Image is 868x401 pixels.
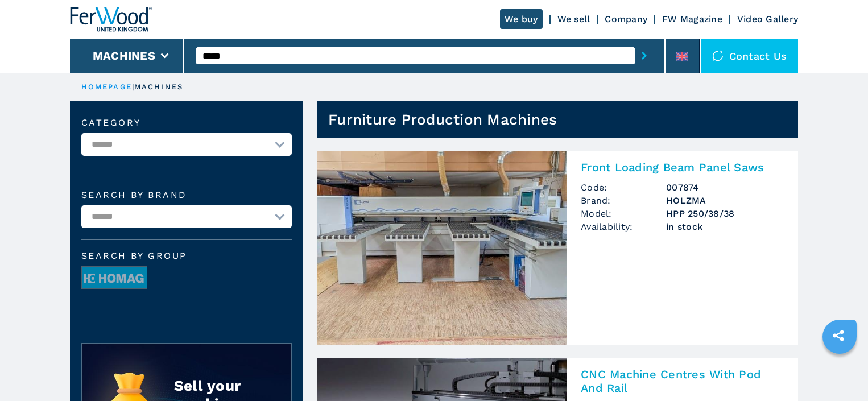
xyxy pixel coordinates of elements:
[662,14,722,24] a: FW Magazine
[93,49,155,63] button: Machines
[581,367,784,395] h2: CNC Machine Centres With Pod And Rail
[581,194,666,207] span: Brand:
[82,267,147,290] img: image
[581,207,666,220] span: Model:
[317,151,798,345] a: Front Loading Beam Panel Saws HOLZMA HPP 250/38/38Front Loading Beam Panel SawsCode:007874Brand:H...
[132,82,134,91] span: |
[581,160,784,174] h2: Front Loading Beam Panel Saws
[500,9,543,29] a: We buy
[328,110,557,129] h1: Furniture Production Machines
[134,82,183,92] p: machines
[666,207,784,220] h3: HPP 250/38/38
[81,82,132,91] a: HOMEPAGE
[824,321,853,350] a: sharethis
[701,39,799,73] div: Contact us
[581,220,666,233] span: Availability:
[712,50,724,61] img: Contact us
[666,220,784,233] span: in stock
[820,350,859,392] iframe: Chat
[81,118,292,127] label: Category
[666,194,784,207] h3: HOLZMA
[317,151,567,345] img: Front Loading Beam Panel Saws HOLZMA HPP 250/38/38
[666,181,784,194] h3: 007874
[605,14,647,24] a: Company
[81,191,292,200] label: Search by brand
[737,14,798,24] a: Video Gallery
[635,43,653,69] button: submit-button
[70,7,152,32] img: Ferwood
[581,181,666,194] span: Code:
[81,251,292,261] span: Search by group
[557,14,590,24] a: We sell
